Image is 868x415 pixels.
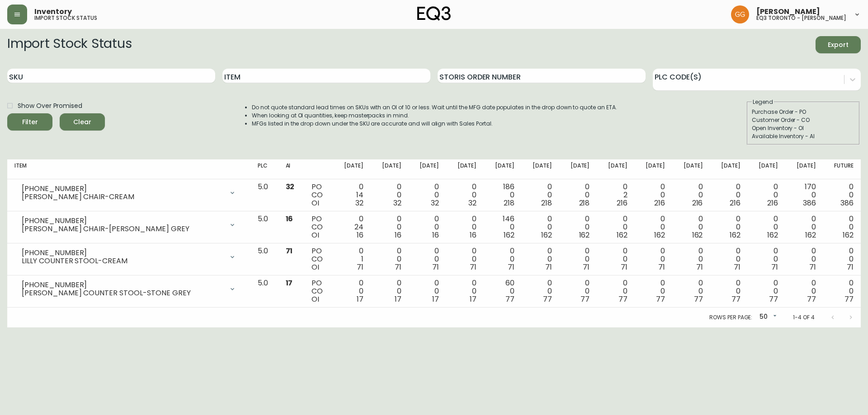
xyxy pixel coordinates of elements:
div: 0 1 [340,247,363,271]
div: 0 0 [679,279,703,303]
th: [DATE] [672,159,710,179]
th: [DATE] [710,159,747,179]
div: 0 0 [378,247,401,271]
div: 0 0 [378,215,401,239]
td: 5.0 [250,275,278,308]
span: 162 [843,230,854,240]
div: 0 0 [491,247,514,271]
div: 0 0 [453,215,476,239]
div: 0 0 [642,215,665,239]
span: OI [311,230,319,240]
span: 32 [355,198,363,208]
div: 0 0 [755,247,778,271]
div: 0 0 [416,183,439,207]
span: [PERSON_NAME] [756,8,820,15]
div: 0 0 [453,247,476,271]
span: 77 [580,294,590,304]
div: 0 0 [717,215,740,239]
div: 0 0 [416,247,439,271]
span: 71 [357,262,363,272]
td: 5.0 [250,243,278,275]
th: AI [278,159,305,179]
span: 218 [541,198,552,208]
div: 0 0 [566,279,590,303]
th: [DATE] [484,159,521,179]
div: [PERSON_NAME] COUNTER STOOL-STONE GREY [22,289,223,297]
span: OI [311,262,319,272]
div: Open Inventory - OI [752,124,855,132]
span: 77 [844,294,854,304]
th: [DATE] [559,159,597,179]
span: 71 [847,262,854,272]
div: LILLY COUNTER STOOL-CREAM [22,257,223,265]
h5: eq3 toronto - [PERSON_NAME] [756,15,846,21]
span: 162 [617,230,627,240]
span: 32 [468,198,476,208]
td: 5.0 [250,179,278,211]
span: 71 [545,262,552,272]
div: 0 0 [340,279,363,303]
div: 0 0 [717,279,740,303]
div: 0 0 [453,183,476,207]
li: When looking at OI quantities, keep masterpacks in mind. [252,112,617,120]
div: 0 2 [604,183,627,207]
div: PO CO [311,183,325,207]
span: 216 [692,198,703,208]
span: 16 [432,230,439,240]
span: 162 [767,230,778,240]
div: 0 0 [717,247,740,271]
div: 0 0 [378,183,401,207]
span: 162 [579,230,590,240]
span: 77 [618,294,627,304]
div: 0 0 [679,215,703,239]
div: 0 0 [679,183,703,207]
div: 0 0 [416,279,439,303]
span: 71 [286,246,293,256]
span: 16 [395,230,401,240]
div: 0 0 [755,279,778,303]
span: 162 [730,230,741,240]
th: [DATE] [748,159,785,179]
span: 216 [654,198,665,208]
span: 162 [541,230,552,240]
div: Customer Order - CO [752,116,855,124]
span: 162 [805,230,816,240]
span: 16 [286,214,293,224]
span: 32 [393,198,401,208]
th: [DATE] [785,159,823,179]
span: 71 [395,262,401,272]
div: 0 0 [604,247,627,271]
div: 0 0 [717,183,740,207]
th: [DATE] [333,159,371,179]
span: 71 [432,262,439,272]
button: Export [816,36,861,53]
td: 5.0 [250,211,278,243]
button: Clear [60,113,105,131]
span: Export [823,39,854,51]
div: 0 0 [793,247,816,271]
h5: import stock status [34,15,97,21]
img: dbfc93a9366efef7dcc9a31eef4d00a7 [731,5,749,23]
span: Inventory [34,8,72,15]
span: 17 [432,294,439,304]
div: 50 [756,310,778,325]
div: 0 0 [830,215,854,239]
div: 0 14 [340,183,363,207]
span: 71 [583,262,590,272]
div: PO CO [311,215,325,239]
span: 77 [543,294,552,304]
span: 77 [694,294,703,304]
span: 77 [656,294,665,304]
div: 0 0 [566,247,590,271]
div: 0 0 [755,183,778,207]
th: Future [823,159,861,179]
div: 0 0 [830,247,854,271]
legend: Legend [752,98,774,106]
div: 0 0 [830,279,854,303]
p: Rows per page: [709,313,752,322]
div: 0 0 [453,279,476,303]
span: Show Over Promised [18,101,82,111]
div: 170 0 [793,183,816,207]
th: PLC [250,159,278,179]
th: [DATE] [371,159,408,179]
